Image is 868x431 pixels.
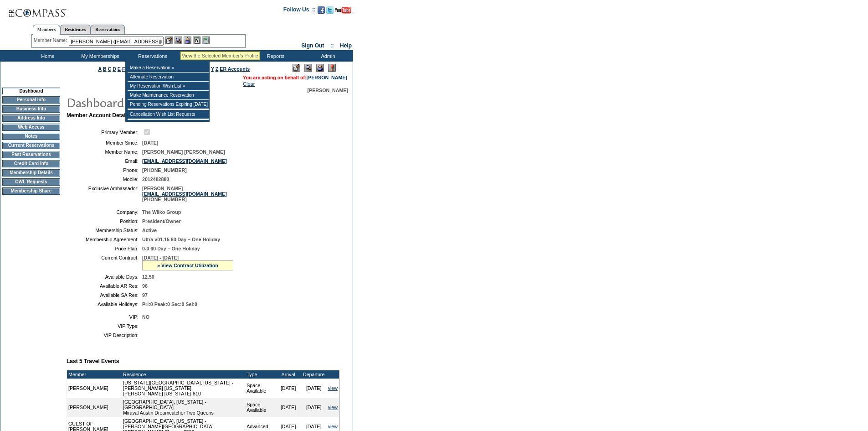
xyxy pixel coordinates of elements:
span: Active [142,228,157,233]
td: Space Available [245,398,275,417]
td: [PERSON_NAME] [67,379,122,398]
td: Type [245,370,275,379]
a: view [328,424,338,429]
span: Ultra v01.15 60 Day – One Holiday [142,237,220,242]
td: Make Maintenance Reservation [128,91,209,100]
td: My Reservation Wish List » [128,82,209,91]
span: [PHONE_NUMBER] [142,167,187,173]
b: Member Account Details [67,112,130,119]
td: Pending Reservations Expiring [DATE] [128,100,209,109]
span: You are acting on behalf of: [243,75,347,80]
td: Arrival [276,370,301,379]
a: Become our fan on Facebook [318,9,325,15]
a: Members [33,25,61,35]
td: Vacation Collection [178,50,248,62]
a: Reservations [91,25,125,34]
a: D [113,66,116,72]
td: [PERSON_NAME] [67,398,122,417]
a: view [328,405,338,410]
img: Reservations [193,36,200,44]
span: [PERSON_NAME] [PHONE_NUMBER] [142,186,227,202]
img: Log Concern/Member Elevation [328,64,336,72]
a: Residences [60,25,91,34]
span: [PERSON_NAME] [PERSON_NAME] [142,149,225,155]
span: [DATE] - [DATE] [142,255,179,260]
a: Follow us on Twitter [326,9,334,15]
a: Subscribe to our YouTube Channel [335,9,351,15]
td: Membership Share [2,187,60,195]
span: 0-0 60 Day – One Holiday [142,246,200,251]
td: Current Reservations [2,142,60,149]
td: [DATE] [276,379,301,398]
td: Address Info [2,114,60,122]
span: 2012482880 [142,177,169,182]
td: Make a Reservation » [128,63,209,73]
a: [PERSON_NAME] [307,75,347,80]
span: [PERSON_NAME] [308,88,348,93]
td: Reports [248,50,301,62]
a: [EMAIL_ADDRESS][DOMAIN_NAME] [142,191,227,197]
span: Pri:0 Peak:0 Sec:0 Sel:0 [142,301,197,307]
td: Member Name: [70,149,139,155]
td: Member [67,370,122,379]
td: Available SA Res: [70,292,139,298]
td: Cancellation Wish List Requests [128,110,209,119]
td: Residence [122,370,245,379]
td: Home [21,50,73,62]
td: Notes [2,133,60,140]
div: View the Selected Member's Profile [182,53,258,58]
td: VIP Type: [70,323,139,329]
td: Company: [70,209,139,215]
a: view [328,385,338,391]
span: The Wilko Group [142,209,181,215]
td: Available AR Res: [70,283,139,289]
td: CWL Requests [2,178,60,186]
img: pgTtlDashboard.gif [66,93,248,111]
td: Admin [301,50,353,62]
a: ER Accounts [220,66,250,72]
img: b_calculator.gif [202,36,210,44]
td: Web Access [2,124,60,131]
td: Follow Us :: [283,5,316,16]
span: 12.50 [142,274,154,280]
td: Primary Member: [70,128,139,136]
a: E [118,66,121,72]
img: Impersonate [184,36,191,44]
a: Y [211,66,214,72]
td: [DATE] [276,398,301,417]
td: Dashboard [2,88,60,94]
td: Space Available [245,379,275,398]
td: Business Info [2,105,60,113]
td: VIP Description: [70,332,139,338]
td: Available Holidays: [70,301,139,307]
td: Reservations [125,50,178,62]
td: Available Days: [70,274,139,280]
td: [DATE] [301,398,327,417]
td: Email: [70,158,139,164]
img: Become our fan on Facebook [318,6,325,14]
a: C [108,66,111,72]
td: Credit Card Info [2,160,60,167]
img: b_edit.gif [165,36,173,44]
td: Phone: [70,167,139,173]
td: Mobile: [70,177,139,182]
td: [US_STATE][GEOGRAPHIC_DATA], [US_STATE] - [PERSON_NAME] [US_STATE] [PERSON_NAME] [US_STATE] 810 [122,379,245,398]
td: Past Reservations [2,151,60,158]
img: View [175,36,182,44]
div: Member Name: [34,36,69,44]
a: Z [216,66,219,72]
td: VIP: [70,314,139,320]
span: 96 [142,283,148,289]
a: Help [340,42,352,49]
a: B [103,66,107,72]
td: Alternate Reservation [128,73,209,82]
td: Membership Status: [70,228,139,233]
a: [EMAIL_ADDRESS][DOMAIN_NAME] [142,158,227,164]
img: Edit Mode [293,64,300,72]
td: Membership Details [2,169,60,177]
a: » View Contract Utilization [157,263,218,268]
td: Exclusive Ambassador: [70,186,139,202]
img: Subscribe to our YouTube Channel [335,7,351,14]
td: [GEOGRAPHIC_DATA], [US_STATE] - [GEOGRAPHIC_DATA] Miraval Austin Dreamcatcher Two Queens [122,398,245,417]
span: [DATE] [142,140,158,145]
